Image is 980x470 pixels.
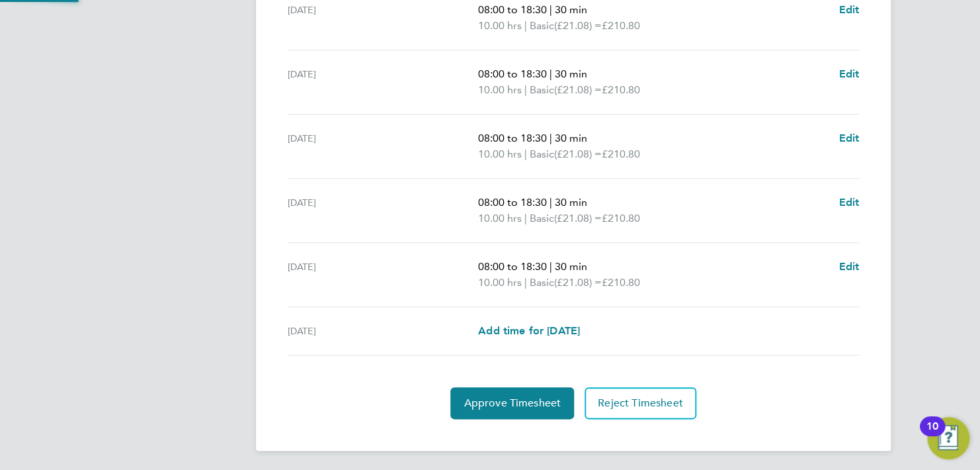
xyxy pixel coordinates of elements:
span: (£21.08) = [554,212,602,224]
div: [DATE] [288,323,478,339]
a: Edit [838,195,859,211]
span: Basic [530,146,554,162]
a: Edit [838,66,859,82]
div: [DATE] [288,130,478,162]
span: 08:00 to 18:30 [478,3,547,16]
span: 10.00 hrs [478,276,522,289]
a: Add time for [DATE] [478,323,580,339]
span: | [550,196,552,209]
span: Basic [530,211,554,226]
span: Edit [838,68,859,80]
span: | [550,260,552,273]
span: £210.80 [602,19,640,32]
span: 30 min [555,68,587,80]
div: [DATE] [288,2,478,34]
span: | [550,68,552,80]
button: Reject Timesheet [585,387,696,419]
span: 30 min [555,196,587,209]
span: Reject Timesheet [598,397,683,410]
span: | [524,148,527,160]
span: Basic [530,82,554,98]
span: | [524,19,527,32]
span: £210.80 [602,83,640,96]
span: 08:00 to 18:30 [478,68,547,80]
span: | [550,132,552,144]
button: Open Resource Center, 10 new notifications [927,417,969,459]
span: (£21.08) = [554,19,602,32]
span: (£21.08) = [554,148,602,160]
span: 08:00 to 18:30 [478,196,547,209]
span: (£21.08) = [554,276,602,289]
span: Approve Timesheet [464,397,561,410]
span: £210.80 [602,212,640,224]
span: Basic [530,275,554,291]
span: 08:00 to 18:30 [478,260,547,273]
span: Edit [838,132,859,144]
span: Add time for [DATE] [478,324,580,337]
span: 10.00 hrs [478,212,522,224]
span: (£21.08) = [554,83,602,96]
span: £210.80 [602,276,640,289]
div: [DATE] [288,66,478,98]
span: 30 min [555,260,587,273]
span: 10.00 hrs [478,19,522,32]
span: Basic [530,18,554,34]
div: 10 [926,426,938,444]
a: Edit [838,130,859,146]
span: | [524,276,527,289]
span: Edit [838,196,859,209]
span: | [550,3,552,16]
span: 10.00 hrs [478,83,522,96]
span: | [524,83,527,96]
span: | [524,212,527,224]
span: £210.80 [602,148,640,160]
span: 10.00 hrs [478,148,522,160]
span: Edit [838,260,859,273]
a: Edit [838,259,859,275]
span: 30 min [555,132,587,144]
div: [DATE] [288,195,478,226]
span: 30 min [555,3,587,16]
span: Edit [838,3,859,16]
span: 08:00 to 18:30 [478,132,547,144]
div: [DATE] [288,259,478,291]
button: Approve Timesheet [450,387,574,419]
a: Edit [838,2,859,18]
